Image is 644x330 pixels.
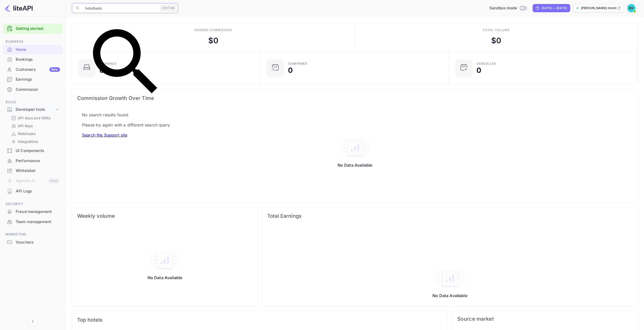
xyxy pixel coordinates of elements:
a: API Logs [3,186,63,196]
div: Customers [16,67,60,73]
div: Developer tools [3,105,63,114]
div: API Keys [9,122,60,129]
a: Search the Support site [82,133,127,138]
div: 0 [476,67,481,74]
p: No search results found [82,112,170,118]
img: DAVID VELASQUEZ [627,4,635,12]
div: Developer tools [16,107,55,113]
span: Security [3,201,63,207]
div: Home [3,45,63,55]
div: Commission [3,85,63,95]
a: API Keys [11,123,58,128]
button: Collapse navigation [28,317,37,326]
span: Source market [457,316,633,322]
div: [DATE] — [DATE] [542,6,567,10]
a: CustomersNew [3,65,63,74]
img: empty-state-table2.svg [340,137,370,159]
span: Weekly volume [77,212,253,220]
img: empty-state-table2.svg [435,268,465,289]
div: Earnings [16,77,60,82]
div: Ctrl+K [160,5,176,11]
p: API Keys [18,123,33,128]
a: API docs and SDKs [11,115,58,121]
input: Search (e.g. bookings, documentation) [82,3,158,13]
a: Bookings [3,55,63,64]
a: Earnings [3,75,63,84]
div: Switch to Production mode [487,5,529,11]
a: Whitelabel [3,166,63,175]
span: Commission Growth Over Time [77,94,633,102]
p: No Data Available [148,275,182,280]
p: Webhooks [18,131,35,136]
div: Team management [16,219,60,225]
div: Bookings [16,57,60,62]
div: Whitelabel [3,166,63,176]
div: Earned commission [195,28,232,32]
div: API Logs [3,186,63,196]
img: empty-state-table2.svg [150,250,180,271]
div: Vouchers [3,237,63,247]
span: Marketing [3,232,63,237]
p: [PERSON_NAME]-0nmll.... [581,6,616,10]
span: Build [3,99,63,105]
div: UI Components [16,148,60,154]
span: Top hotels [77,316,443,324]
div: Total volume [483,28,510,32]
div: 0 [288,67,293,74]
div: CANCELLED [476,62,496,65]
div: Webhooks [9,130,60,137]
div: Team management [3,217,63,227]
a: Vouchers [3,237,63,247]
p: No Data Available [338,163,372,168]
div: Bookings [3,55,63,64]
div: $ 0 [491,35,501,46]
div: Integrations [9,138,60,145]
span: Sandbox mode [489,5,517,11]
div: Confirmed [288,62,307,65]
div: Performance [16,158,60,164]
span: Total Earnings [267,212,633,220]
a: Team management [3,217,63,226]
div: $ 0 [208,35,218,46]
a: Commission [3,85,63,94]
p: Please try again with a different search query [82,122,170,128]
a: Webhooks [11,131,58,136]
span: Business [3,39,63,45]
div: Fraud management [16,209,60,215]
img: LiteAPI logo [4,4,33,12]
a: Fraud management [3,207,63,216]
p: Integrations [18,139,38,144]
div: Whitelabel [16,168,60,174]
p: API docs and SDKs [18,115,51,121]
a: UI Components [3,146,63,155]
div: Fraud management [3,207,63,217]
a: Home [3,45,63,54]
div: New [49,67,60,72]
div: API Logs [16,188,60,194]
a: Integrations [11,139,58,144]
div: Commission [16,87,60,93]
p: No Data Available [432,293,467,298]
div: Vouchers [16,239,60,245]
div: API docs and SDKs [9,114,60,122]
div: Home [16,47,60,53]
div: Performance [3,156,63,166]
div: Getting started [3,24,63,34]
a: Getting started [16,26,60,32]
a: Performance [3,156,63,165]
div: Click to change the date range period [533,4,570,12]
